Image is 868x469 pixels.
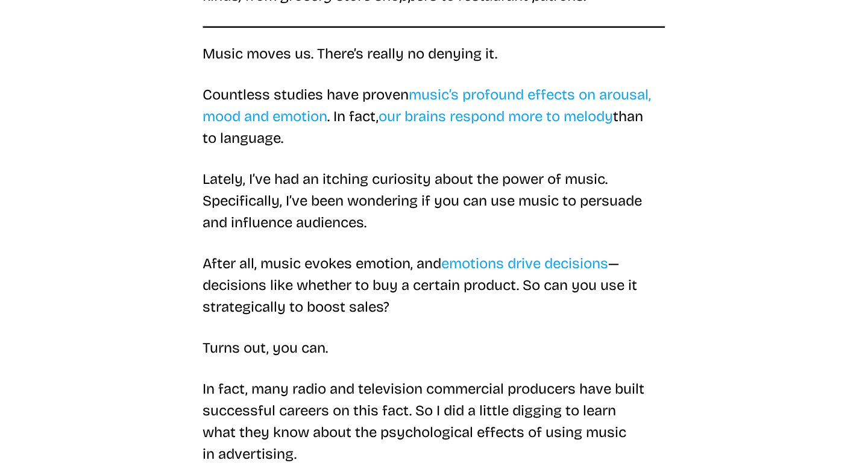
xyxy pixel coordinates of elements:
p: Lately, I’ve had an itching curiosity about the power of music. Specifically, I’ve been wondering... [203,168,665,233]
p: Turns out, you can. [203,337,665,359]
p: After all, music evokes emotion, and — decisions like whether to buy a certain product. So can yo... [203,253,665,318]
p: In fact, many radio and television commercial producers have built successful careers on this fac... [203,378,665,465]
p: Countless studies have proven . In fact, than to language. [203,84,665,149]
a: our brains respond more to melody [379,108,613,125]
p: Music moves us. There’s really no denying it. [203,43,665,65]
a: music’s profound effects on arousal, mood and emotion [203,86,651,125]
a: emotions drive decisions [441,255,608,272]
